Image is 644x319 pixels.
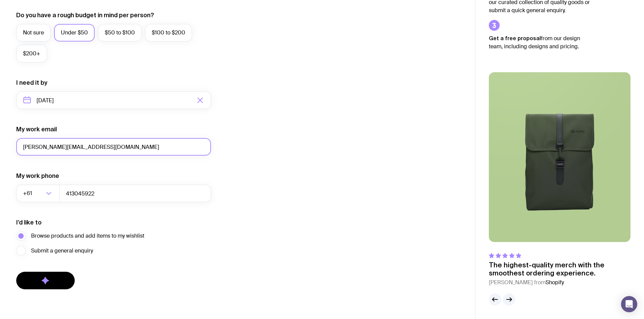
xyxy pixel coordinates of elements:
span: Submit a general enquiry [31,247,93,255]
label: $100 to $200 [145,24,192,42]
input: 0400123456 [59,185,211,202]
label: I’d like to [16,218,42,227]
p: The highest-quality merch with the smoothest ordering experience. [489,261,630,277]
input: you@email.com [16,138,211,156]
label: Not sure [16,24,51,42]
span: Browse products and add items to my wishlist [31,232,144,240]
label: I need it by [16,79,47,87]
label: $50 to $100 [98,24,142,42]
label: $200+ [16,45,47,62]
label: My work email [16,125,57,133]
input: Select a target date [16,91,211,109]
span: +61 [23,185,33,202]
cite: [PERSON_NAME] from [489,278,630,287]
label: Under $50 [54,24,95,42]
p: from our design team, including designs and pricing. [489,34,590,51]
input: Search for option [33,185,44,202]
div: Open Intercom Messenger [621,296,637,312]
label: My work phone [16,172,59,180]
label: Do you have a rough budget in mind per person? [16,11,154,19]
strong: Get a free proposal [489,35,541,41]
div: Search for option [16,185,59,202]
span: Shopify [546,279,564,286]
